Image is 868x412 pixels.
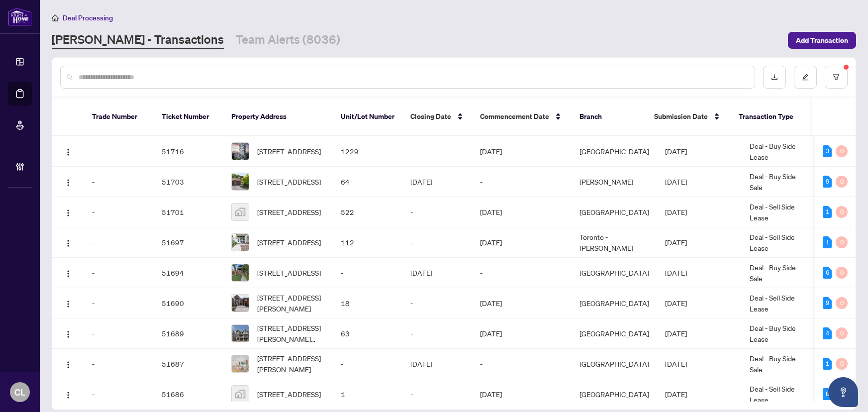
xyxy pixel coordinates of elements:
[257,206,321,217] span: [STREET_ADDRESS]
[257,389,321,400] span: [STREET_ADDRESS]
[154,98,223,136] th: Ticket Number
[232,173,249,190] img: thumbnail-img
[402,258,472,288] td: [DATE]
[823,327,832,339] div: 4
[60,356,76,372] button: Logo
[232,295,249,311] img: thumbnail-img
[805,98,865,136] th: MLS #
[572,288,657,318] td: [GEOGRAPHIC_DATA]
[64,391,72,399] img: Logo
[657,349,742,379] td: [DATE]
[572,98,646,136] th: Branch
[333,318,402,349] td: 63
[657,136,742,167] td: [DATE]
[333,167,402,197] td: 64
[333,258,402,288] td: -
[333,197,402,227] td: 522
[257,353,325,375] span: [STREET_ADDRESS][PERSON_NAME]
[742,288,816,318] td: Deal - Sell Side Lease
[84,197,154,227] td: -
[472,197,572,227] td: [DATE]
[333,349,402,379] td: -
[84,167,154,197] td: -
[402,167,472,197] td: [DATE]
[60,174,76,190] button: Logo
[836,145,848,157] div: 0
[333,288,402,318] td: 18
[257,322,325,344] span: [STREET_ADDRESS][PERSON_NAME][PERSON_NAME]
[657,227,742,258] td: [DATE]
[796,32,848,48] span: Add Transaction
[232,143,249,160] img: thumbnail-img
[472,227,572,258] td: [DATE]
[402,288,472,318] td: -
[402,379,472,410] td: -
[823,388,832,400] div: 8
[731,98,805,136] th: Transaction Type
[646,98,731,136] th: Submission Date
[154,349,223,379] td: 51687
[788,32,856,49] button: Add Transaction
[154,136,223,167] td: 51716
[232,386,249,403] img: thumbnail-img
[84,379,154,410] td: -
[572,227,657,258] td: Toronto - [PERSON_NAME]
[657,288,742,318] td: [DATE]
[472,136,572,167] td: [DATE]
[472,318,572,349] td: [DATE]
[572,258,657,288] td: [GEOGRAPHIC_DATA]
[657,379,742,410] td: [DATE]
[64,300,72,308] img: Logo
[823,176,832,188] div: 9
[472,258,572,288] td: -
[60,234,76,250] button: Logo
[257,237,321,248] span: [STREET_ADDRESS]
[257,267,321,278] span: [STREET_ADDRESS]
[154,227,223,258] td: 51697
[742,379,816,410] td: Deal - Sell Side Lease
[836,206,848,218] div: 0
[333,98,402,136] th: Unit/Lot Number
[236,31,340,49] a: Team Alerts (8036)
[64,270,72,278] img: Logo
[333,136,402,167] td: 1229
[742,258,816,288] td: Deal - Buy Side Sale
[836,327,848,339] div: 0
[572,318,657,349] td: [GEOGRAPHIC_DATA]
[63,13,113,22] span: Deal Processing
[823,267,832,279] div: 6
[257,146,321,157] span: [STREET_ADDRESS]
[60,325,76,341] button: Logo
[572,349,657,379] td: [GEOGRAPHIC_DATA]
[572,136,657,167] td: [GEOGRAPHIC_DATA]
[472,349,572,379] td: -
[232,355,249,372] img: thumbnail-img
[232,204,249,220] img: thumbnail-img
[333,379,402,410] td: 1
[823,297,832,309] div: 9
[572,167,657,197] td: [PERSON_NAME]
[64,361,72,369] img: Logo
[472,288,572,318] td: [DATE]
[52,14,59,21] span: home
[802,74,809,81] span: edit
[402,227,472,258] td: -
[84,258,154,288] td: -
[52,31,224,49] a: [PERSON_NAME] - Transactions
[402,318,472,349] td: -
[60,265,76,281] button: Logo
[60,143,76,159] button: Logo
[742,136,816,167] td: Deal - Buy Side Lease
[84,227,154,258] td: -
[64,330,72,338] img: Logo
[154,379,223,410] td: 51686
[654,111,708,122] span: Submission Date
[742,167,816,197] td: Deal - Buy Side Sale
[84,318,154,349] td: -
[84,288,154,318] td: -
[154,197,223,227] td: 51701
[232,264,249,281] img: thumbnail-img
[8,7,32,26] img: logo
[836,358,848,370] div: 0
[657,318,742,349] td: [DATE]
